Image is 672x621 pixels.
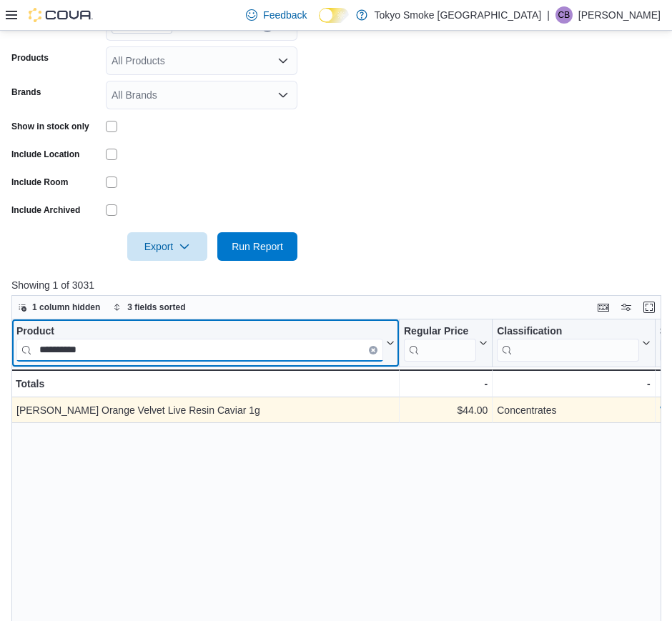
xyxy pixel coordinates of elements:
[11,204,80,216] label: Include Archived
[16,402,395,419] div: [PERSON_NAME] Orange Velvet Live Resin Caviar 1g
[641,299,658,316] button: Enter fullscreen
[497,375,651,392] div: -
[16,325,383,339] div: Product
[240,1,312,29] a: Feedback
[16,325,383,362] div: Product
[497,325,639,339] div: Classification
[11,177,68,188] label: Include Room
[497,402,651,419] div: Concentrates
[578,6,661,24] p: [PERSON_NAME]
[11,278,668,292] p: Showing 1 of 3031
[555,6,573,24] div: Codi Baechler
[12,299,106,316] button: 1 column hidden
[497,325,639,362] div: Classification
[375,6,542,24] p: Tokyo Smoke [GEOGRAPHIC_DATA]
[404,375,488,392] div: -
[11,86,41,98] label: Brands
[595,299,612,316] button: Keyboard shortcuts
[404,325,476,362] div: Regular Price
[136,232,199,261] span: Export
[497,325,651,362] button: Classification
[11,52,49,64] label: Products
[11,149,79,160] label: Include Location
[107,299,191,316] button: 3 fields sorted
[319,8,349,23] input: Dark Mode
[277,55,289,66] button: Open list of options
[232,239,283,254] span: Run Report
[16,325,395,362] button: ProductClear input
[618,299,635,316] button: Display options
[369,346,377,354] button: Clear input
[547,6,550,24] p: |
[277,89,289,101] button: Open list of options
[404,325,488,362] button: Regular Price
[217,232,297,261] button: Run Report
[127,232,207,261] button: Export
[127,302,185,313] span: 3 fields sorted
[11,121,89,132] label: Show in stock only
[558,6,570,24] span: CB
[16,375,395,392] div: Totals
[404,402,488,419] div: $44.00
[319,23,320,24] span: Dark Mode
[32,302,100,313] span: 1 column hidden
[404,325,476,339] div: Regular Price
[263,8,307,22] span: Feedback
[29,8,93,22] img: Cova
